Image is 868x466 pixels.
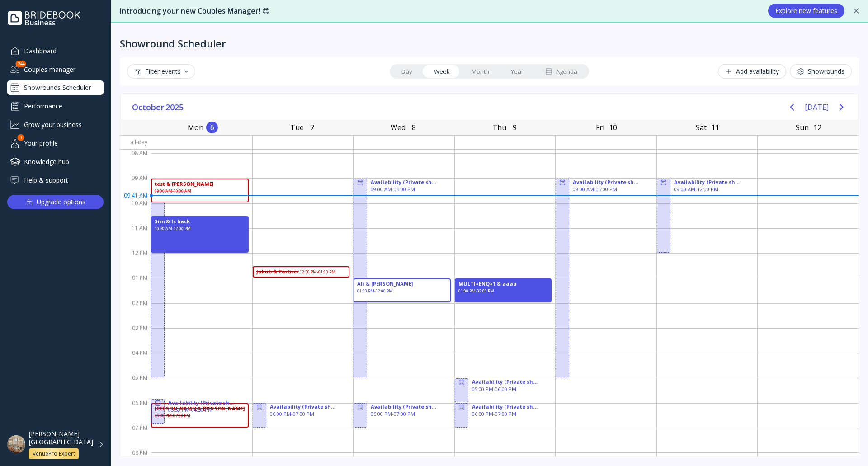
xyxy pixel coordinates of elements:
div: Showround Scheduler [120,37,226,50]
a: Your profile1 [7,136,104,151]
div: 12 [811,122,823,133]
div: 8 [408,122,420,133]
button: Upgrade options [7,195,104,209]
div: 01:00 PM - 02:00 PM [458,288,494,301]
span: October [132,100,165,114]
div: 7 [307,122,318,133]
div: 12:30 PM - 01:00 PM [300,269,346,275]
a: Week [423,65,461,78]
button: Filter events [127,64,195,79]
div: 05 PM [120,372,151,397]
div: Add availability [725,68,779,75]
div: 11 AM [120,223,151,248]
div: Couples manager [7,62,104,77]
button: [DATE] [805,99,829,115]
div: Jakub & Partner [256,268,299,275]
div: Showrounds [797,68,844,75]
button: Next page [832,98,850,116]
div: 02 PM [120,298,151,323]
div: Thu [490,121,509,134]
a: Showrounds Scheduler [7,80,104,95]
div: 6 [206,122,218,133]
div: MULTI+ENQ+1 & aaaa [458,280,517,287]
div: Mon [185,121,206,134]
div: Sim & Is back, 10:30 AM - 12:00 PM [151,216,249,253]
div: 04 PM [120,348,151,372]
div: VenuePro Expert [33,450,75,457]
div: 07 PM [120,423,151,447]
a: Knowledge hub [7,154,104,169]
a: Month [461,65,500,78]
a: Dashboard [7,43,104,58]
div: Your profile [7,136,104,151]
a: Performance [7,99,104,113]
div: Availability (Private showrounds), 06:00 PM - 07:00 PM [455,403,552,428]
div: Availability (Private showrounds), 06:00 PM - 07:00 PM [253,403,350,428]
div: Availability (Private showrounds), 05:00 PM - 06:00 PM [455,378,552,403]
a: Couples manager244 [7,62,104,77]
div: 08 PM [120,447,151,458]
div: Tue [288,121,307,134]
button: Add availability [718,64,786,79]
div: 1 [18,134,24,141]
div: 10 AM [120,198,151,223]
div: Wed [388,121,408,134]
div: Sun [793,121,811,134]
div: [PERSON_NAME] & [PERSON_NAME] [155,405,245,412]
div: Sat [693,121,709,134]
div: Jakub & Partner, 12:30 PM - 01:00 PM [253,266,350,278]
a: Day [391,65,423,78]
div: test & [PERSON_NAME] [155,180,213,188]
img: dpr=1,fit=cover,g=face,w=48,h=48 [7,435,25,453]
div: 244 [16,61,26,67]
div: Filter events [134,68,188,75]
div: Availability (Private showrounds), 05:50 PM - 06:50 PM [151,399,249,424]
div: 01:00 PM - 02:00 PM [357,288,393,301]
div: Availability (Private showrounds), 09:00 AM - 05:00 PM [151,178,249,378]
div: 06 PM [120,398,151,423]
div: Ali & Ila, 01:00 PM - 02:00 PM [354,278,451,303]
div: 03 PM [120,323,151,348]
button: Explore new features [768,4,844,18]
div: Availability (Private showrounds), 09:00 AM - 12:00 PM [657,178,754,253]
div: 08 AM [120,148,151,173]
button: October2025 [128,100,189,114]
a: Help & support [7,173,104,188]
div: [PERSON_NAME][GEOGRAPHIC_DATA] [29,430,93,446]
div: 09 AM [120,173,151,198]
div: 12 PM [120,248,151,273]
iframe: Chat Widget [823,423,868,466]
span: 2025 [165,100,185,114]
div: All-day [120,136,151,149]
div: 11 [709,122,721,133]
button: Previous page [783,98,801,116]
div: Agenda [545,67,577,76]
div: test & errin, 09:00 AM - 10:00 AM [151,178,249,203]
div: Introducing your new Couples Manager! 😍 [120,6,759,16]
div: Sim & Is back [155,218,190,225]
div: Explore new features [775,7,837,14]
div: MULTI+ENQ+1 & aaaa, 01:00 PM - 02:00 PM [455,278,552,303]
div: 10:30 AM - 12:00 PM [155,226,191,251]
div: Upgrade options [37,196,85,208]
button: Showrounds [790,64,852,79]
div: Availability (Private showrounds), 09:00 AM - 05:00 PM [556,178,653,378]
a: Year [500,65,534,78]
div: 09:00 AM - 10:00 AM [155,188,191,201]
div: 01 PM [120,273,151,297]
div: 9 [509,122,521,133]
div: Fri [593,121,607,134]
div: Availability (Private showrounds), 06:00 PM - 07:00 PM [354,403,451,428]
div: 10 [607,122,619,133]
div: Ali & [PERSON_NAME] [357,280,413,287]
div: Jessica & Chris, 06:00 PM - 07:00 PM [151,403,249,428]
div: 06:00 PM - 07:00 PM [155,413,190,426]
a: Grow your business [7,117,104,132]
